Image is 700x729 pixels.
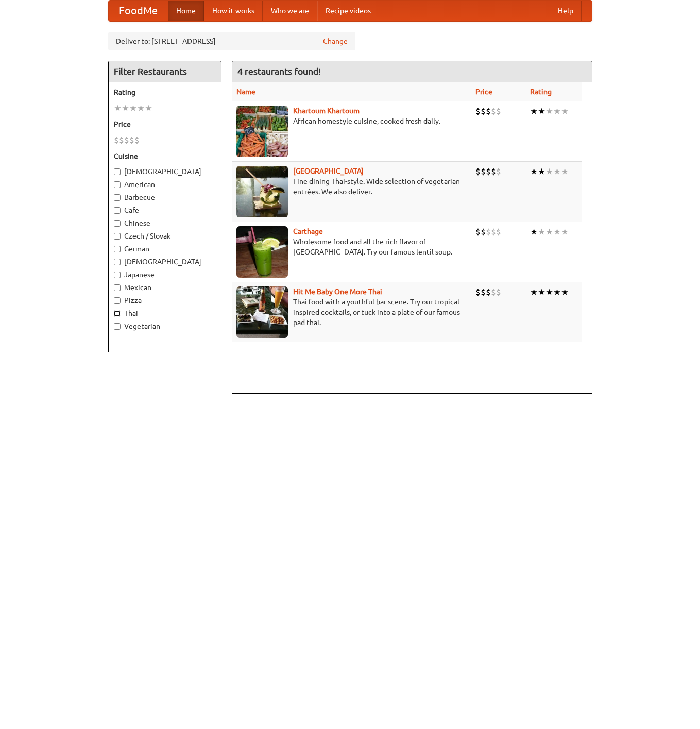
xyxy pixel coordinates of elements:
[114,166,216,177] label: [DEMOGRAPHIC_DATA]
[496,286,501,298] li: $
[475,106,481,117] li: $
[538,286,545,298] li: ★
[109,1,168,21] a: FoodMe
[475,286,481,298] li: $
[204,1,263,21] a: How it works
[545,226,553,238] li: ★
[236,88,255,96] a: Name
[293,167,364,175] a: [GEOGRAPHIC_DATA]
[114,308,216,318] label: Thai
[145,103,152,114] li: ★
[475,226,481,238] li: $
[530,88,552,96] a: Rating
[491,226,496,238] li: $
[122,103,129,114] li: ★
[168,1,204,21] a: Home
[114,151,216,161] h5: Cuisine
[134,134,140,146] li: $
[114,310,121,317] input: Thai
[114,272,121,278] input: Japanese
[553,106,561,117] li: ★
[475,88,492,96] a: Price
[114,192,216,202] label: Barbecue
[114,220,121,227] input: Chinese
[317,1,379,21] a: Recipe videos
[481,106,486,117] li: $
[491,286,496,298] li: $
[114,87,216,97] h5: Rating
[530,106,538,117] li: ★
[481,286,486,298] li: $
[114,323,121,330] input: Vegetarian
[323,36,348,46] a: Change
[561,286,569,298] li: ★
[496,166,501,177] li: $
[114,244,216,254] label: German
[545,106,553,117] li: ★
[114,119,216,129] h5: Price
[491,166,496,177] li: $
[237,66,321,76] ng-pluralize: 4 restaurants found!
[114,103,122,114] li: ★
[496,226,501,238] li: $
[530,166,538,177] li: ★
[114,218,216,228] label: Chinese
[561,226,569,238] li: ★
[114,295,216,306] label: Pizza
[114,181,121,188] input: American
[236,106,288,157] img: khartoum.jpg
[475,166,481,177] li: $
[114,321,216,331] label: Vegetarian
[481,166,486,177] li: $
[530,286,538,298] li: ★
[236,236,467,257] p: Wholesome food and all the rich flavor of [GEOGRAPHIC_DATA]. Try our famous lentil soup.
[293,107,360,115] a: Khartoum Khartoum
[114,194,121,201] input: Barbecue
[293,287,382,296] a: Hit Me Baby One More Thai
[538,166,545,177] li: ★
[236,226,288,278] img: carthage.jpg
[114,231,216,241] label: Czech / Slovak
[108,32,355,50] div: Deliver to: [STREET_ADDRESS]
[124,134,129,146] li: $
[538,226,545,238] li: ★
[114,297,121,304] input: Pizza
[114,233,121,240] input: Czech / Slovak
[553,166,561,177] li: ★
[114,207,121,214] input: Cafe
[114,257,216,267] label: [DEMOGRAPHIC_DATA]
[114,246,121,252] input: German
[481,226,486,238] li: $
[129,103,137,114] li: ★
[236,297,467,328] p: Thai food with a youthful bar scene. Try our tropical inspired cocktails, or tuck into a plate of...
[114,134,119,146] li: $
[553,286,561,298] li: ★
[491,106,496,117] li: $
[119,134,124,146] li: $
[137,103,145,114] li: ★
[486,226,491,238] li: $
[486,286,491,298] li: $
[545,166,553,177] li: ★
[263,1,317,21] a: Who we are
[114,284,121,291] input: Mexican
[561,166,569,177] li: ★
[236,176,467,197] p: Fine dining Thai-style. Wide selection of vegetarian entrées. We also deliver.
[114,269,216,280] label: Japanese
[561,106,569,117] li: ★
[109,61,221,82] h4: Filter Restaurants
[114,282,216,293] label: Mexican
[553,226,561,238] li: ★
[129,134,134,146] li: $
[293,227,323,235] a: Carthage
[114,168,121,175] input: [DEMOGRAPHIC_DATA]
[236,166,288,217] img: satay.jpg
[114,205,216,215] label: Cafe
[545,286,553,298] li: ★
[550,1,582,21] a: Help
[496,106,501,117] li: $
